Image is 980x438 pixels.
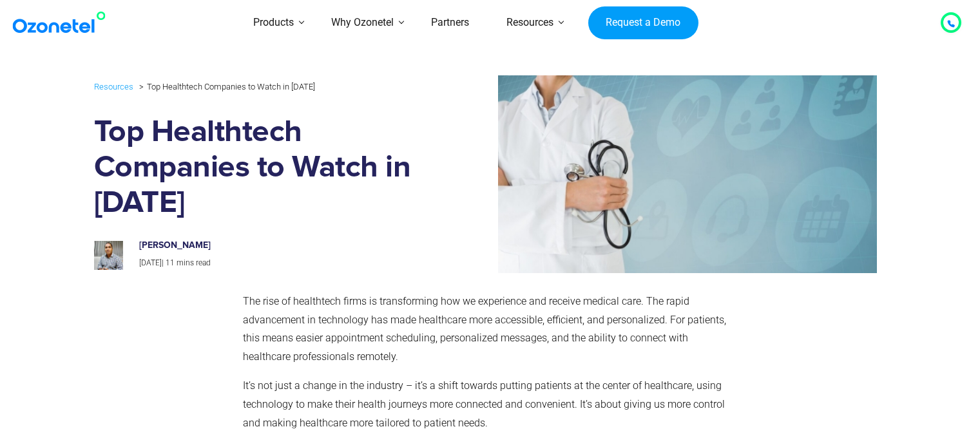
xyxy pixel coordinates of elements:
span: [DATE] [139,258,162,267]
p: | [139,256,411,271]
h1: Top Healthtech Companies to Watch in [DATE] [94,115,425,221]
li: Top Healthtech Companies to Watch in [DATE] [136,79,315,95]
a: Resources [94,79,133,94]
h6: [PERSON_NAME] [139,240,411,251]
span: It’s not just a change in the industry – it’s a shift towards putting patients at the center of h... [243,379,725,429]
span: 11 [166,258,175,267]
a: Request a Demo [588,6,698,40]
img: prashanth-kancherla_avatar-200x200.jpeg [94,241,123,270]
span: mins read [177,258,211,267]
span: The rise of healthtech firms is transforming how we experience and receive medical care. The rapi... [243,295,726,363]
